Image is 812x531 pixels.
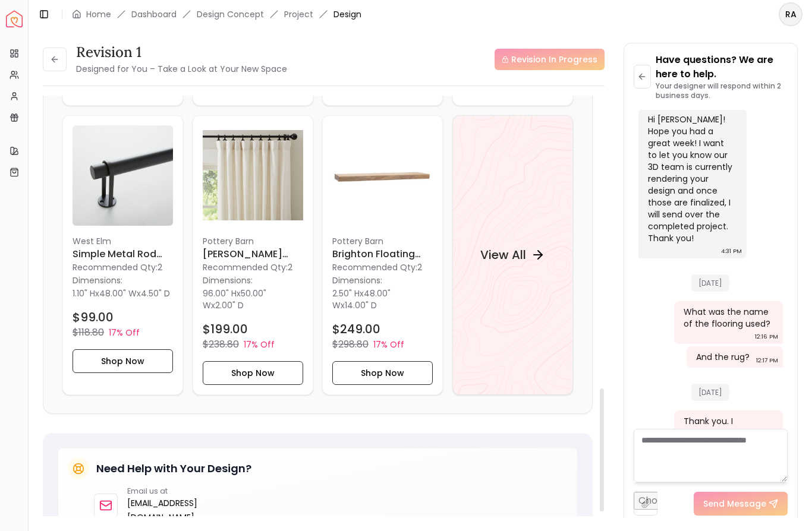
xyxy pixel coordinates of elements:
p: Dimensions: [203,273,253,287]
a: Emery Linen Blackout Curtain-50"x96" imagePottery Barn[PERSON_NAME] Linen Blackout Curtain-50"x96... [193,115,313,395]
p: Dimensions: [332,273,382,287]
h4: $199.00 [203,320,248,337]
a: Brighton Floating Shelf -white oak 48" imagePottery BarnBrighton Floating Shelf -white oak 48"Rec... [322,115,443,395]
a: [EMAIL_ADDRESS][DOMAIN_NAME] [127,496,198,524]
div: And the rug? [696,351,750,363]
p: Email us at [127,486,198,496]
span: 14.00" D [345,299,377,311]
a: Home [86,8,111,20]
p: Pottery Barn [203,235,303,246]
h3: Revision 1 [76,43,287,62]
span: Design [333,8,361,20]
li: Design Concept [197,8,264,20]
p: Have questions? We are here to help. [656,53,788,81]
span: 96.00" H [203,287,237,299]
h4: View All [480,246,526,263]
button: Shop Now [203,361,303,384]
p: $238.80 [203,337,239,351]
p: x x [73,287,170,299]
a: Dashboard [131,8,177,20]
div: 12:16 PM [755,331,778,343]
div: Thank you. I absolutely love this room! [684,415,771,451]
span: 50.00" W [203,287,266,311]
div: Simple Metal Rod Antique Bronze 24"-48" [62,115,183,395]
h6: Brighton Floating Shelf -white oak 48" [332,246,433,261]
button: RA [779,2,802,26]
p: Pottery Barn [332,235,433,246]
span: 4.50" D [141,287,170,299]
a: Project [284,8,313,20]
a: View All [452,115,573,395]
p: 17% Off [244,338,275,350]
p: Your designer will respond within 2 business days. [656,81,788,100]
p: 17% Off [373,338,404,350]
h6: [PERSON_NAME] Linen Blackout Curtain-50"x96" [203,246,303,261]
img: Simple Metal Rod Antique Bronze 24"-48" image [73,125,173,226]
p: Recommended Qty: 2 [73,261,173,273]
span: [DATE] [691,274,729,292]
span: RA [780,4,801,25]
p: $298.80 [332,337,369,351]
span: 2.50" H [332,287,360,299]
div: What was the name of the flooring used? [684,306,771,330]
div: 4:31 PM [721,245,742,257]
p: x x [332,287,433,311]
span: [DATE] [691,384,729,401]
img: Emery Linen Blackout Curtain-50"x96" image [203,125,303,226]
h4: $99.00 [73,308,114,325]
p: $118.80 [73,325,104,339]
small: Designed for You – Take a Look at Your New Space [76,63,287,75]
p: West Elm [73,235,173,246]
img: Brighton Floating Shelf -white oak 48" image [332,125,433,226]
div: 12:17 PM [756,355,778,366]
p: Recommended Qty: 2 [332,261,433,273]
div: Hi [PERSON_NAME]! Hope you had a great week! I want to let you know our 3D team is currently rend... [648,113,735,244]
p: x x [203,287,303,311]
button: Shop Now [332,361,433,384]
span: 48.00" W [99,287,137,299]
span: 48.00" W [332,287,391,311]
span: 1.10" H [73,287,95,299]
h5: Need Help with Your Design? [96,460,251,477]
p: Dimensions: [73,273,122,287]
h4: $249.00 [332,320,380,337]
nav: breadcrumb [72,8,361,20]
img: Spacejoy Logo [6,11,23,27]
button: Shop Now [73,349,173,372]
a: Spacejoy [6,11,23,27]
p: Recommended Qty: 2 [203,261,303,273]
p: 17% Off [109,326,140,338]
a: Simple Metal Rod Antique Bronze 24"-48" imageWest ElmSimple Metal Rod Antique Bronze 24"-48"Recom... [62,115,183,395]
div: Brighton Floating Shelf -white oak 48" [322,115,443,395]
div: Emery Linen Blackout Curtain-50"x96" [193,115,313,395]
h6: Simple Metal Rod Antique Bronze 24"-48" [73,246,173,261]
span: 2.00" D [215,299,244,311]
